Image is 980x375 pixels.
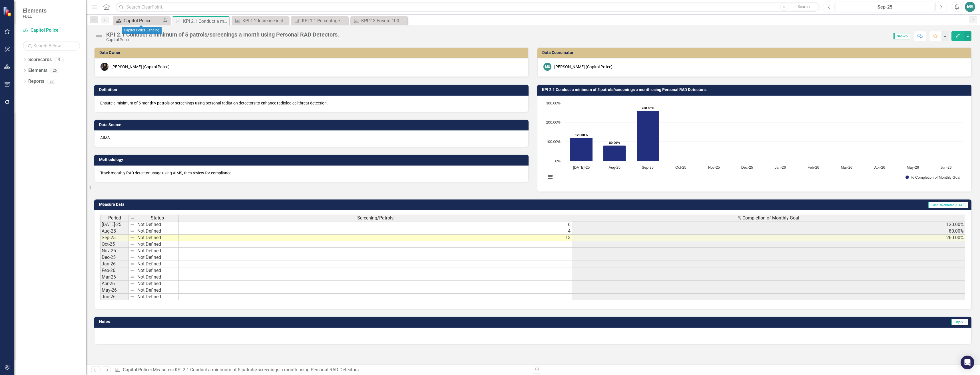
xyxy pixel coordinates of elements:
text: Jan-26 [775,165,786,170]
img: 8DAGhfEEPCf229AAAAAElFTkSuQmCC [130,216,135,221]
td: Jan-26 [100,261,129,267]
img: ClearPoint Strategy [3,7,13,17]
td: Mar-26 [100,274,129,281]
a: Capitol Police [23,27,80,34]
td: Oct-25 [100,241,129,248]
text: 120.00% [575,133,588,137]
text: Dec-25 [741,165,753,170]
text: Jun-26 [940,165,951,170]
div: [PERSON_NAME] (Capitol Police) [554,64,612,70]
div: 9 [55,57,64,62]
img: 8DAGhfEEPCf229AAAAAElFTkSuQmCC [130,288,134,293]
div: KPI 1.2 Increase in daily presence through proactive patrol and K-9. [242,17,287,24]
td: 80.00% [572,228,965,235]
path: Sep-25, 260. % Completion of Monthly Goal . [637,111,659,161]
td: Not Defined [136,228,179,235]
td: Apr-26 [100,281,129,287]
span: Last Calculated [DATE] [928,202,968,208]
h3: Data Owner [99,51,525,55]
img: 8DAGhfEEPCf229AAAAAElFTkSuQmCC [130,275,134,279]
div: KPI 2.1 Conduct a minimum of 5 patrols/screenings a month using Personal RAD Detectors. [183,18,228,25]
text: [DATE]-25 [573,165,590,170]
div: KPI 1.1 Percentage of critical incidents/priority calls responded to within five minutes or less. [302,17,347,24]
td: Feb-26 [100,267,129,274]
button: Show % Completion of Monthly Goal [905,175,960,180]
path: Aug-25, 80. % Completion of Monthly Goal . [603,145,626,161]
h3: Notes [99,320,433,324]
div: Chart. Highcharts interactive chart. [543,100,965,186]
span: Status [151,215,164,221]
td: Not Defined [136,241,179,248]
span: Search [798,4,810,9]
a: Capitol Police [123,367,150,372]
img: 8DAGhfEEPCf229AAAAAElFTkSuQmCC [130,222,134,227]
text: 0% [555,159,561,163]
text: Nov-25 [708,165,720,170]
span: Screening/Patrols [357,215,393,221]
div: KPI 2.3 Ensure 100% of packages and parcels that are delivered to the mail screening facility are... [361,17,406,24]
div: Sep-25 [838,4,932,11]
td: Not Defined [136,287,179,294]
img: 8DAGhfEEPCf229AAAAAElFTkSuQmCC [130,242,134,247]
td: Not Defined [136,294,179,300]
div: » » [115,367,529,373]
div: Capitol Police Landing [124,17,161,24]
td: Not Defined [136,267,179,274]
td: 260.00% [572,235,965,241]
h3: Definition [99,88,526,92]
svg: Interactive chart [543,100,965,186]
span: Sep-25 [893,33,910,39]
div: MS [543,63,551,71]
a: Measures [153,367,172,372]
input: Search ClearPoint... [116,2,820,12]
p: Track monthly RAD detector usage using AIMS, then review for compliance [100,170,523,176]
a: Elements [28,67,47,74]
td: Not Defined [136,221,179,228]
img: 8DAGhfEEPCf229AAAAAElFTkSuQmCC [130,295,134,299]
text: 80.00% [609,141,620,144]
button: View chart menu, Chart [546,173,554,181]
div: 26 [50,68,59,73]
td: Dec-25 [100,254,129,261]
text: Aug-25 [609,165,620,170]
td: 13 [179,235,572,241]
td: May-26 [100,287,129,294]
a: Scorecards [28,57,52,63]
small: FDLE [23,14,47,19]
td: 120.00% [572,221,965,228]
h3: Data Source [99,123,526,127]
div: KPI 2.1 Conduct a minimum of 5 patrols/screenings a month using Personal RAD Detectors. [106,31,339,38]
text: 200.00% [546,120,561,124]
td: 6 [179,221,572,228]
text: May-26 [907,165,919,170]
span: Period [108,215,121,221]
path: Jul-25, 120. % Completion of Monthly Goal . [570,138,593,161]
div: Capitol Police [106,38,339,42]
h3: KPI 2.1 Conduct a minimum of 5 patrols/screenings a month using Personal RAD Detectors. [542,88,969,92]
div: 28 [47,79,56,84]
td: 4 [179,228,572,235]
button: MS [965,2,975,12]
a: KPI 2.3 Ensure 100% of packages and parcels that are delivered to the mail screening facility are... [352,17,406,24]
input: Search Below... [23,41,80,51]
text: Apr-26 [874,165,885,170]
button: Search [790,3,818,11]
img: 8DAGhfEEPCf229AAAAAElFTkSuQmCC [130,255,134,260]
h3: Methodology [99,158,526,162]
img: Marcus Spradley [101,63,109,71]
a: KPI 1.1 Percentage of critical incidents/priority calls responded to within five minutes or less. [292,17,347,24]
td: [DATE]-25 [100,221,129,228]
img: 8DAGhfEEPCf229AAAAAElFTkSuQmCC [130,235,134,240]
td: Not Defined [136,281,179,287]
div: [PERSON_NAME] (Capitol Police) [111,64,170,70]
img: Not Defined [94,32,103,41]
a: Reports [28,78,44,85]
span: Elements [23,7,47,14]
text: Sep-25 [642,165,654,170]
div: Capitol Police Landing [122,27,162,34]
td: Not Defined [136,254,179,261]
text: 300.00% [546,101,561,105]
img: 8DAGhfEEPCf229AAAAAElFTkSuQmCC [130,262,134,266]
p: AIMS [100,135,523,141]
